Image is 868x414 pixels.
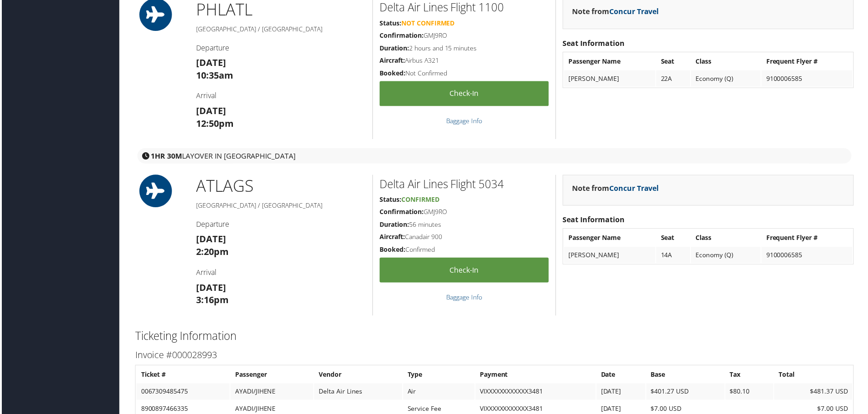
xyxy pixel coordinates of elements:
span: Confirmed [401,196,439,205]
strong: 10:35am [195,69,232,81]
strong: [DATE] [195,105,225,117]
strong: 2:20pm [195,246,228,259]
span: Not Confirmed [401,19,455,27]
td: [PERSON_NAME] [565,70,656,87]
h4: Departure [195,43,365,53]
strong: Confirmation: [380,31,424,40]
th: Class [692,53,762,70]
th: Ticket # [135,368,229,384]
th: Tax [727,368,775,384]
h5: GMJ9RO [380,208,549,217]
th: Type [403,368,475,384]
th: Total [776,368,854,384]
div: layover in [GEOGRAPHIC_DATA] [136,149,853,164]
strong: Seat Information [563,38,626,48]
td: 9100006585 [763,70,854,87]
td: 0067309485475 [135,385,229,401]
th: Seat [657,230,691,247]
h2: Delta Air Lines Flight 5034 [380,177,549,192]
h3: Invoice #000028993 [134,350,856,363]
strong: [DATE] [195,282,225,294]
th: Base [647,368,726,384]
h4: Arrival [195,91,365,101]
h5: GMJ9RO [380,31,549,40]
strong: 1HR 30M [150,151,181,161]
strong: 3:16pm [195,295,228,307]
th: Frequent Flyer # [763,230,854,247]
td: [PERSON_NAME] [565,248,656,264]
th: Passenger Name [565,53,656,70]
td: Economy (Q) [692,70,762,87]
td: 9100006585 [763,248,854,264]
h4: Departure [195,220,365,230]
strong: Status: [380,196,401,205]
th: Frequent Flyer # [763,53,854,70]
td: Air [403,385,475,401]
strong: Aircraft: [380,233,405,242]
strong: 12:50pm [195,118,233,130]
a: Concur Travel [610,6,660,16]
td: Economy (Q) [692,248,762,264]
h5: [GEOGRAPHIC_DATA] / [GEOGRAPHIC_DATA] [195,25,365,34]
td: AYADI/JIHENE [230,385,313,401]
a: Baggage Info [446,117,483,125]
a: Baggage Info [446,294,483,303]
strong: Note from [573,184,660,194]
td: VIXXXXXXXXXXXX3481 [476,385,597,401]
strong: [DATE] [195,56,225,69]
strong: Seat Information [563,215,626,225]
th: Vendor [314,368,402,384]
strong: Booked: [380,69,405,77]
td: 22A [657,70,691,87]
strong: Status: [380,19,401,27]
td: Delta Air Lines [314,385,402,401]
h5: Not Confirmed [380,69,549,78]
h5: Canadair 900 [380,233,549,242]
td: $401.27 USD [647,385,726,401]
th: Payment [476,368,597,384]
a: Check-in [380,259,549,284]
strong: Aircraft: [380,56,405,65]
td: [DATE] [597,385,646,401]
strong: Duration: [380,221,409,229]
a: Concur Travel [610,184,660,194]
td: 14A [657,248,691,264]
h5: 2 hours and 15 minutes [380,44,549,53]
th: Passenger Name [565,230,656,247]
h4: Arrival [195,268,365,278]
strong: Duration: [380,44,409,52]
strong: Note from [573,6,660,16]
th: Seat [657,53,691,70]
h1: ATL AGS [195,175,365,198]
h5: Airbus A321 [380,56,549,65]
h5: Confirmed [380,246,549,255]
td: $481.37 USD [776,385,854,401]
th: Date [597,368,646,384]
th: Passenger [230,368,313,384]
h2: Ticketing Information [134,329,856,345]
h5: 56 minutes [380,221,549,230]
strong: [DATE] [195,234,225,246]
strong: Confirmation: [380,208,424,217]
td: $80.10 [727,385,775,401]
h5: [GEOGRAPHIC_DATA] / [GEOGRAPHIC_DATA] [195,202,365,211]
th: Class [692,230,762,247]
a: Check-in [380,81,549,106]
strong: Booked: [380,246,405,254]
